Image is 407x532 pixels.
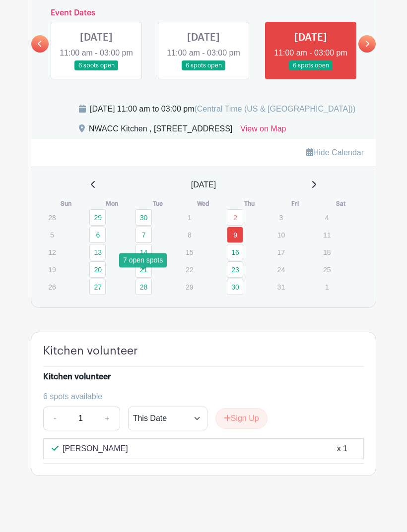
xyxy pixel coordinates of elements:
[272,210,289,225] p: 3
[43,407,66,430] a: -
[272,199,318,209] th: Fri
[194,105,355,113] span: (Central Time (US & [GEOGRAPHIC_DATA]))
[227,227,243,243] a: 9
[319,210,335,225] p: 4
[272,244,289,260] p: 17
[240,123,286,139] a: View on Map
[89,199,135,209] th: Mon
[43,391,356,403] div: 6 spots available
[136,227,152,243] a: 7
[272,279,289,295] p: 31
[181,244,198,260] p: 15
[136,244,152,260] a: 14
[89,244,106,260] a: 13
[63,443,128,455] p: [PERSON_NAME]
[227,244,243,260] a: 16
[43,199,89,209] th: Sun
[119,253,167,267] div: 7 open spots
[319,279,335,295] p: 1
[191,179,216,191] span: [DATE]
[181,279,198,295] p: 29
[272,262,289,277] p: 24
[136,279,152,295] a: 28
[44,244,60,260] p: 12
[44,279,60,295] p: 26
[226,199,272,209] th: Thu
[215,408,268,429] button: Sign Up
[95,407,120,430] a: +
[181,210,198,225] p: 1
[89,279,106,295] a: 27
[90,103,355,115] div: [DATE] 11:00 am to 03:00 pm
[318,199,364,209] th: Sat
[89,261,106,278] a: 20
[227,261,243,278] a: 23
[43,344,138,357] h4: Kitchen volunteer
[272,227,289,242] p: 10
[89,123,232,139] div: NWACC Kitchen , [STREET_ADDRESS]
[181,199,226,209] th: Wed
[135,199,181,209] th: Tue
[136,209,152,226] a: 30
[43,371,111,383] div: Kitchen volunteer
[44,262,60,277] p: 19
[319,227,335,242] p: 11
[89,227,106,243] a: 6
[44,210,60,225] p: 28
[181,262,198,277] p: 22
[89,209,106,226] a: 29
[337,443,347,455] div: x 1
[227,279,243,295] a: 30
[49,8,358,18] h6: Event Dates
[306,148,364,157] a: Hide Calendar
[181,227,198,242] p: 8
[319,244,335,260] p: 18
[227,209,243,226] a: 2
[319,262,335,277] p: 25
[44,227,60,242] p: 5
